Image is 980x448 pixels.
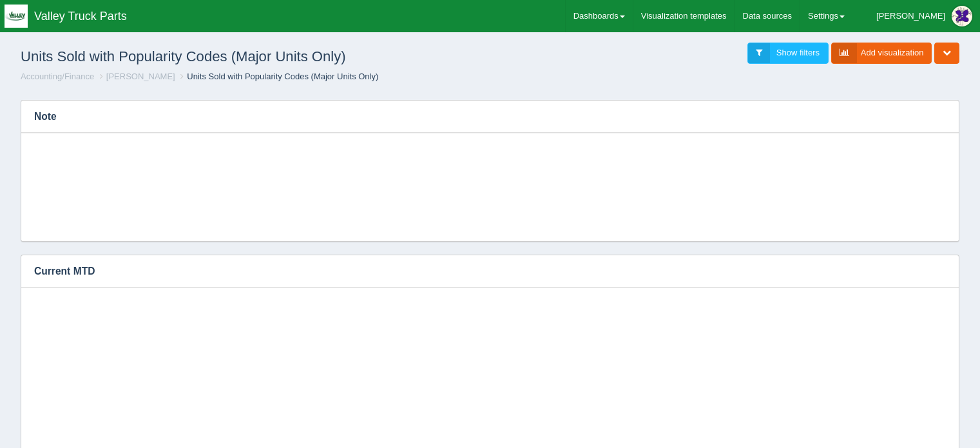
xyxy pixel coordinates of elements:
[21,72,94,81] a: Accounting/Finance
[747,43,829,64] a: Show filters
[876,3,945,29] div: [PERSON_NAME]
[106,72,175,81] a: [PERSON_NAME]
[5,5,28,28] img: q1blfpkbivjhsugxdrfq.png
[831,43,932,64] a: Add visualization
[177,71,378,83] li: Units Sold with Popularity Codes (Major Units Only)
[21,255,939,287] h3: Current MTD
[21,101,939,133] h3: Note
[952,6,972,26] img: Profile Picture
[776,48,820,57] span: Show filters
[21,43,490,71] h1: Units Sold with Popularity Codes (Major Units Only)
[34,10,127,23] span: Valley Truck Parts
